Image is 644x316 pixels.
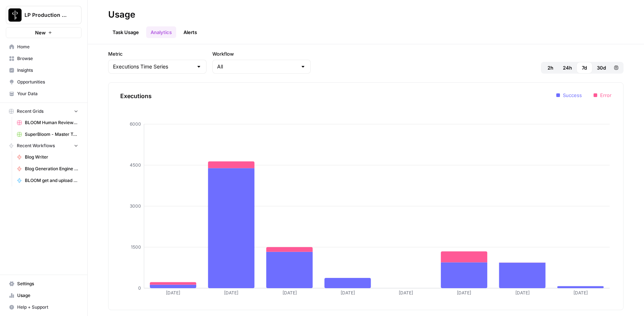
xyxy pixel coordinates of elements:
button: Workspace: LP Production Workloads [6,6,82,24]
a: Your Data [6,88,82,100]
a: Browse [6,53,82,64]
a: Blog Writer [14,151,82,163]
span: Opportunities [17,79,78,85]
span: 24h [563,64,572,71]
span: New [35,29,46,36]
span: Your Data [17,90,78,97]
a: SuperBloom - Master Topic List [14,129,82,140]
a: Task Usage [108,26,143,38]
tspan: [DATE] [399,290,413,295]
tspan: [DATE] [457,290,471,295]
div: Usage [108,9,135,21]
input: All [217,63,297,70]
span: 7d [582,64,587,71]
span: Blog Writer [25,154,78,160]
tspan: 6000 [130,121,141,127]
button: Recent Workflows [6,140,82,151]
span: BLOOM get and upload media [25,177,78,184]
a: BLOOM Human Review (ver2) [14,117,82,129]
span: Browse [17,55,78,62]
tspan: [DATE] [224,290,238,295]
tspan: [DATE] [573,290,588,295]
span: Help + Support [17,304,78,311]
button: 24h [558,62,576,74]
span: Recent Grids [17,108,43,115]
tspan: 4500 [130,162,141,168]
span: LP Production Workloads [24,11,69,19]
tspan: 3000 [130,203,141,209]
button: 30d [592,62,610,74]
img: LP Production Workloads Logo [8,8,22,22]
tspan: 0 [138,285,141,291]
a: Usage [6,290,82,301]
tspan: [DATE] [166,290,180,295]
label: Workflow [212,50,311,57]
span: 30d [597,64,606,71]
a: BLOOM get and upload media [14,175,82,186]
a: Settings [6,278,82,290]
span: Recent Workflows [17,142,55,149]
a: Insights [6,64,82,76]
a: Analytics [146,26,176,38]
tspan: [DATE] [283,290,297,295]
li: Error [594,92,611,99]
a: Home [6,41,82,53]
span: 2h [548,64,553,71]
span: BLOOM Human Review (ver2) [25,119,78,126]
tspan: 1500 [131,244,141,250]
span: Settings [17,280,78,287]
span: Home [17,44,78,50]
input: Executions Time Series [113,63,193,70]
tspan: [DATE] [515,290,530,295]
tspan: [DATE] [341,290,355,295]
button: New [6,27,82,38]
span: Blog Generation Engine (Writer + Fact Checker) [25,166,78,172]
a: Blog Generation Engine (Writer + Fact Checker) [14,163,82,175]
a: Opportunities [6,76,82,88]
a: Alerts [179,26,201,38]
li: Success [556,92,582,99]
button: Recent Grids [6,106,82,117]
span: Usage [17,292,78,299]
span: SuperBloom - Master Topic List [25,131,78,138]
label: Metric [108,50,207,57]
button: Help + Support [6,301,82,313]
button: 2h [542,62,558,74]
span: Insights [17,67,78,74]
